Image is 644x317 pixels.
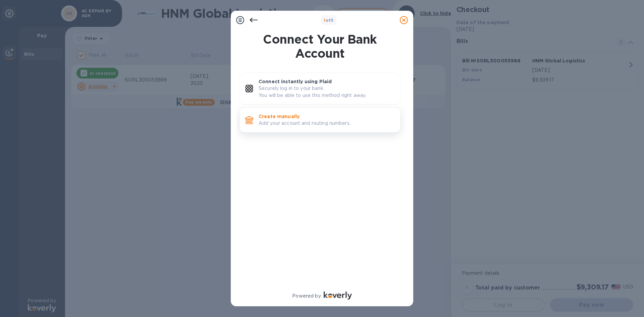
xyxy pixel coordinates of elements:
h1: Connect Your Bank Account [237,32,403,60]
p: Connect instantly using Plaid [259,78,395,85]
b: of 3 [324,18,334,23]
span: 1 [324,18,325,23]
p: Add your account and routing numbers. [259,120,395,127]
img: Logo [324,292,352,300]
p: Securely log in to your bank. You will be able to use this method right away. [259,85,395,99]
p: Powered by [292,293,321,300]
p: Create manually [259,113,395,120]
